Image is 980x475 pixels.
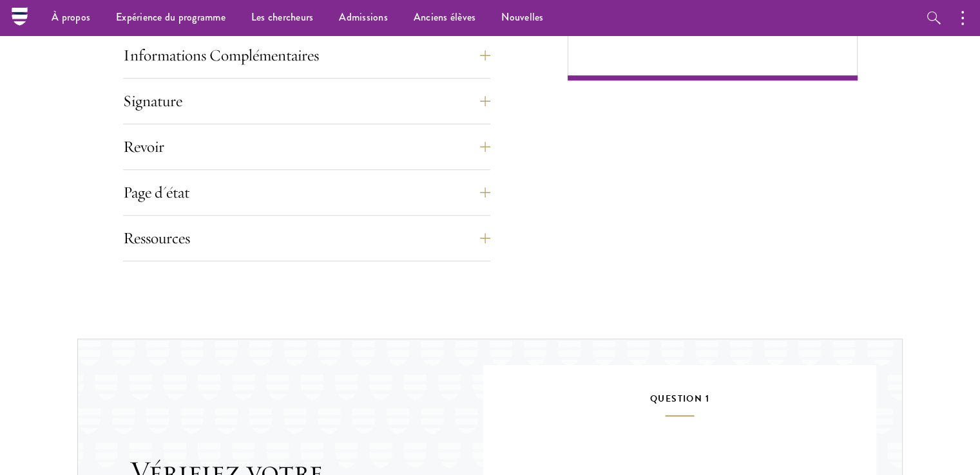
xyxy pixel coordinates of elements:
font: Revoir [123,136,164,156]
font: Ressources [123,228,190,248]
font: Question 1 [650,392,709,405]
font: À propos [52,10,90,24]
button: Ressources [123,223,490,254]
font: Signature [123,91,182,111]
font: Expérience du programme [116,10,226,24]
font: Admissions [339,10,388,24]
font: Les chercheurs [251,10,314,24]
button: Revoir [123,131,490,162]
font: Nouvelles [501,10,543,24]
button: Page d'état [123,177,490,208]
button: Signature [123,86,490,116]
font: Anciens élèves [414,10,476,24]
button: Informations Complémentaires [123,40,490,71]
font: Page d'état [123,182,189,202]
font: Informations Complémentaires [123,45,319,65]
